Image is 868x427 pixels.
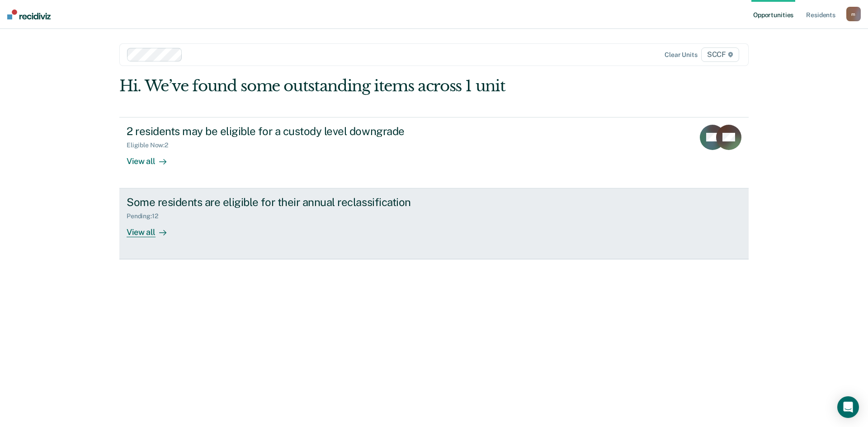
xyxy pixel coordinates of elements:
[127,125,444,138] div: 2 residents may be eligible for a custody level downgrade
[127,196,444,209] div: Some residents are eligible for their annual reclassification
[837,396,859,418] div: Open Intercom Messenger
[127,220,177,238] div: View all
[7,9,51,19] img: Recidiviz
[846,7,861,21] button: m
[119,77,623,95] div: Hi. We’ve found some outstanding items across 1 unit
[665,51,698,59] div: Clear units
[127,212,165,220] div: Pending : 12
[701,47,739,62] span: SCCF
[119,188,749,259] a: Some residents are eligible for their annual reclassificationPending:12View all
[127,149,177,166] div: View all
[119,117,749,188] a: 2 residents may be eligible for a custody level downgradeEligible Now:2View all
[127,141,175,149] div: Eligible Now : 2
